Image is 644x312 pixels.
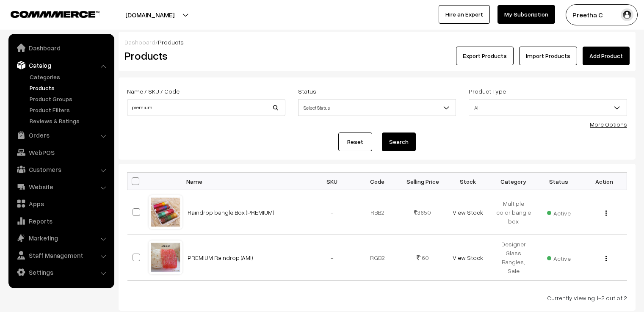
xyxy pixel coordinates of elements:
a: Hire an Expert [439,5,490,24]
button: Search [382,133,416,151]
a: Catalog [11,58,111,73]
h2: Products [124,49,285,62]
button: Export Products [456,47,514,65]
td: Designer Glass Bangles, Sale [491,235,536,281]
a: WebPOS [11,145,111,160]
a: Dashboard [124,39,155,46]
a: Import Products [519,47,577,65]
a: Reviews & Ratings [28,116,111,125]
th: Action [581,173,627,190]
a: More Options [590,121,627,128]
a: View Stock [453,254,483,261]
a: Products [28,83,111,92]
img: Menu [605,210,607,216]
a: Reports [11,213,111,229]
span: Active [547,207,571,218]
td: 3650 [400,190,445,235]
th: Category [491,173,536,190]
span: Select Status [299,100,456,115]
a: Orders [11,127,111,143]
span: Active [547,252,571,263]
a: Categories [28,72,111,81]
label: Status [298,87,316,96]
a: Add Product [583,47,630,65]
div: / [124,38,630,47]
td: RBB2 [355,190,400,235]
a: Staff Management [11,248,111,263]
th: SKU [310,173,355,190]
a: Reset [338,133,372,151]
th: Code [355,173,400,190]
a: Customers [11,162,111,177]
a: Settings [11,265,111,280]
a: Marketing [11,230,111,246]
th: Selling Price [400,173,445,190]
td: - [310,190,355,235]
img: Menu [605,256,607,261]
span: All [469,100,627,115]
a: View Stock [453,209,483,216]
a: Product Filters [28,105,111,114]
a: My Subscription [498,5,555,24]
button: [DOMAIN_NAME] [96,4,204,25]
label: Name / SKU / Code [127,87,180,96]
span: Select Status [298,99,456,116]
a: Raindrop bangle Box (PREMIUM) [188,209,274,216]
a: Product Groups [28,94,111,103]
td: 160 [400,235,445,281]
span: All [469,99,627,116]
a: Apps [11,196,111,211]
span: Products [158,39,184,46]
td: RGB2 [355,235,400,281]
button: Preetha C [566,4,638,25]
th: Name [182,173,310,190]
td: Multiple color bangle box [491,190,536,235]
img: COMMMERCE [11,11,100,17]
td: - [310,235,355,281]
label: Product Type [469,87,506,96]
th: Status [536,173,581,190]
input: Name / SKU / Code [127,99,285,116]
a: Website [11,179,111,194]
img: user [621,8,633,21]
a: Dashboard [11,40,111,55]
div: Currently viewing 1-2 out of 2 [127,293,627,302]
th: Stock [445,173,491,190]
a: PREMIUM Raindrop (AMI) [188,254,253,261]
a: COMMMERCE [11,8,85,19]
